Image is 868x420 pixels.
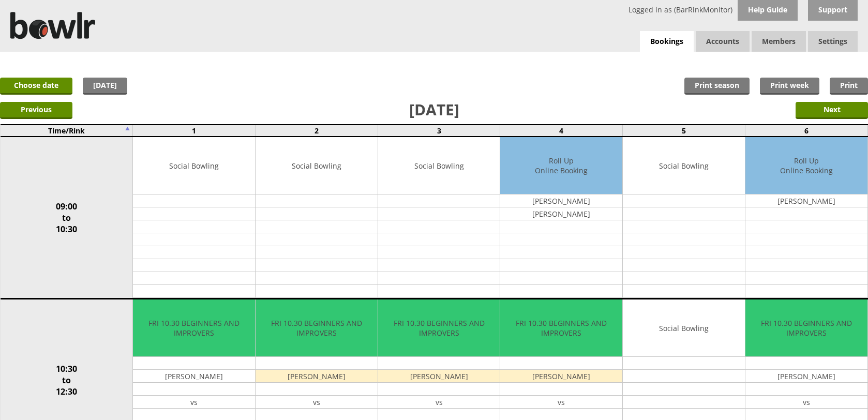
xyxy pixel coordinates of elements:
td: vs [745,396,867,409]
a: [DATE] [83,78,127,95]
span: Accounts [696,31,750,52]
td: [PERSON_NAME] [500,207,622,220]
a: Bookings [640,31,694,52]
td: [PERSON_NAME] [745,370,867,383]
td: 6 [745,125,867,137]
span: Members [752,31,806,52]
td: Social Bowling [256,137,378,194]
td: FRI 10.30 BEGINNERS AND IMPROVERS [745,299,867,357]
td: 3 [378,125,500,137]
td: vs [500,396,622,409]
td: Time/Rink [1,125,133,137]
td: Social Bowling [378,137,500,194]
td: FRI 10.30 BEGINNERS AND IMPROVERS [500,299,622,357]
td: [PERSON_NAME] [745,194,867,207]
a: Print season [684,78,750,95]
td: 2 [256,125,378,137]
td: FRI 10.30 BEGINNERS AND IMPROVERS [133,299,255,357]
td: Social Bowling [623,137,745,194]
td: [PERSON_NAME] [133,370,255,383]
td: vs [256,396,378,409]
td: FRI 10.30 BEGINNERS AND IMPROVERS [256,299,378,357]
td: Roll Up Online Booking [500,137,622,194]
td: [PERSON_NAME] [256,370,378,383]
td: 09:00 to 10:30 [1,137,133,299]
input: Next [796,102,868,119]
td: [PERSON_NAME] [500,370,622,383]
td: Social Bowling [623,299,745,357]
span: Settings [808,31,858,52]
td: vs [133,396,255,409]
td: vs [378,396,500,409]
td: 1 [133,125,256,137]
td: Social Bowling [133,137,255,194]
td: [PERSON_NAME] [500,194,622,207]
td: FRI 10.30 BEGINNERS AND IMPROVERS [378,299,500,357]
td: Roll Up Online Booking [745,137,867,194]
td: 4 [500,125,623,137]
a: Print [830,78,868,95]
a: Print week [760,78,819,95]
td: [PERSON_NAME] [378,370,500,383]
td: 5 [623,125,745,137]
